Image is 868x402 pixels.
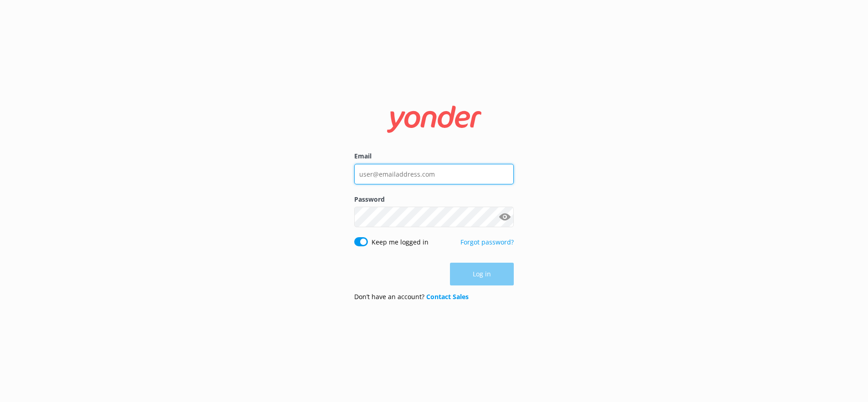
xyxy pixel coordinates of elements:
[496,208,514,226] button: Show password
[354,194,514,204] label: Password
[426,292,469,301] a: Contact Sales
[354,151,514,161] label: Email
[372,237,429,247] label: Keep me logged in
[354,292,469,302] p: Don’t have an account?
[354,164,514,184] input: user@emailaddress.com
[460,238,514,246] a: Forgot password?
